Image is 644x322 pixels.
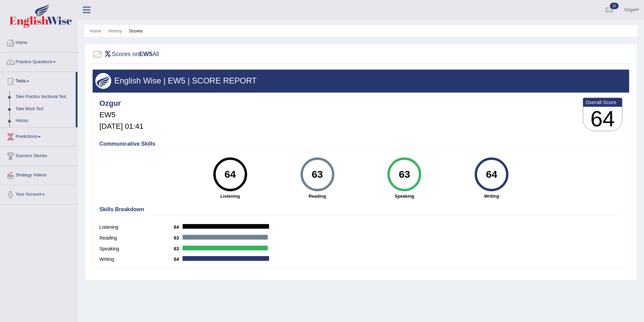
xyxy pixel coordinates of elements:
[190,193,270,199] strong: Listening
[364,193,445,199] strong: Speaking
[109,28,122,33] a: History
[13,103,76,115] a: Take Mock Test
[0,33,77,50] a: Home
[99,234,174,242] label: Reading
[174,224,183,230] b: 64
[0,147,77,164] a: Success Stories
[0,53,77,70] a: Practice Questions
[99,256,174,263] label: Writing
[99,141,622,147] h4: Communicative Skills
[99,245,174,252] label: Speaking
[92,49,159,59] h2: Scores on All
[0,72,76,89] a: Tests
[0,185,77,202] a: Your Account
[479,160,504,189] div: 64
[586,99,620,105] b: Overall Score
[583,107,622,131] h3: 64
[0,166,77,183] a: Strategy Videos
[13,91,76,103] a: Take Practice Sectional Test
[174,235,183,241] b: 63
[218,160,242,189] div: 64
[95,73,111,89] img: wings.png
[0,127,77,144] a: Predictions
[99,99,143,107] h4: Ozgur
[139,51,152,57] b: EW5
[13,115,76,127] a: History
[305,160,330,189] div: 63
[99,122,143,130] h5: [DATE] 01:41
[610,3,618,9] span: 10
[123,28,143,34] li: Scores
[99,111,143,119] h5: EW5
[90,28,101,33] a: Home
[99,206,622,213] h4: Skills Breakdown
[277,193,358,199] strong: Reading
[392,160,417,189] div: 63
[99,224,174,231] label: Listening
[174,256,183,262] b: 64
[174,246,183,251] b: 63
[451,193,532,199] strong: Writing
[95,76,626,85] h3: English Wise | EW5 | SCORE REPORT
